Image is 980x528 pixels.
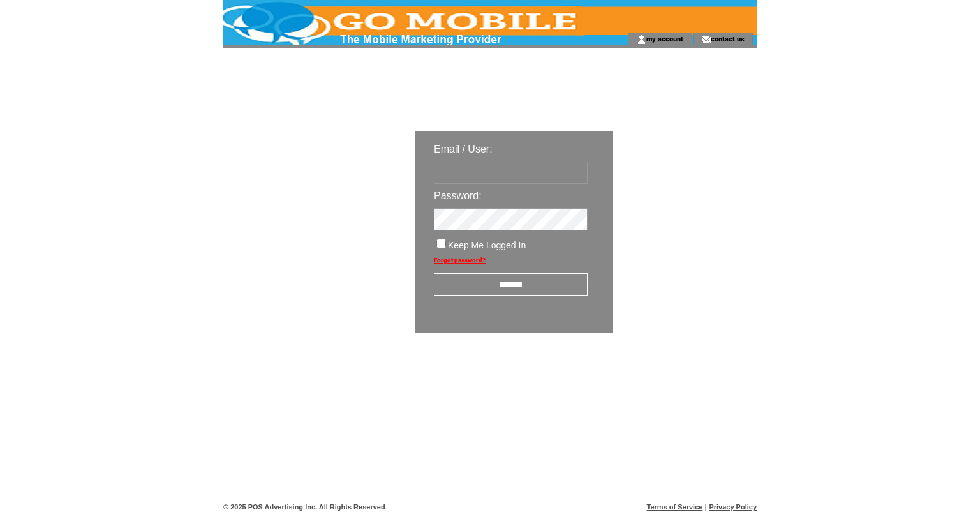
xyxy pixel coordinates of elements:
a: Terms of Service [647,503,703,511]
img: contact_us_icon.gif [701,34,711,45]
span: Email / User: [434,144,493,155]
span: Password: [434,190,482,201]
a: contact us [711,34,745,43]
span: © 2025 POS Advertising Inc. All Rights Reserved [223,503,385,511]
a: Privacy Policy [709,503,757,511]
span: Keep Me Logged In [448,240,526,250]
img: account_icon.gif [637,34,646,45]
a: Forgot password? [434,257,486,264]
img: transparent.png [650,365,713,381]
a: my account [646,34,683,43]
span: | [705,503,707,511]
